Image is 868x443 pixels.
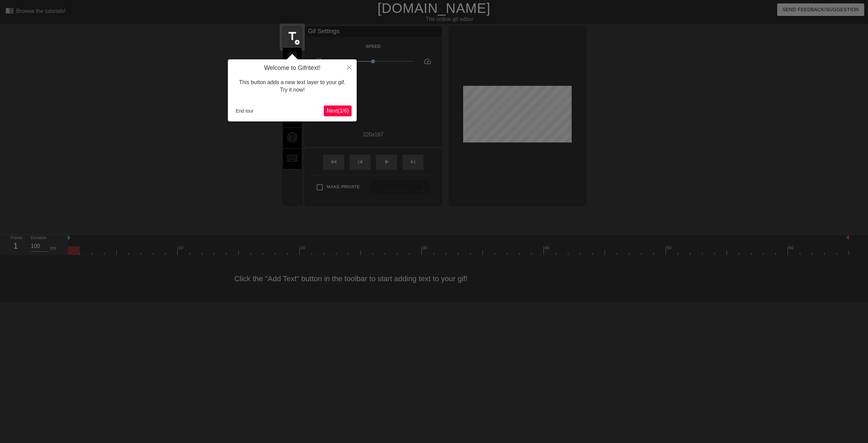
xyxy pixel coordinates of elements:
div: This button adds a new text layer to your gif. Try it now! [233,72,352,101]
button: Close [342,59,357,75]
button: Next [324,105,352,116]
h4: Welcome to Gifntext! [233,64,352,72]
button: End tour [233,106,256,116]
span: Next ( 1 / 6 ) [327,108,349,114]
